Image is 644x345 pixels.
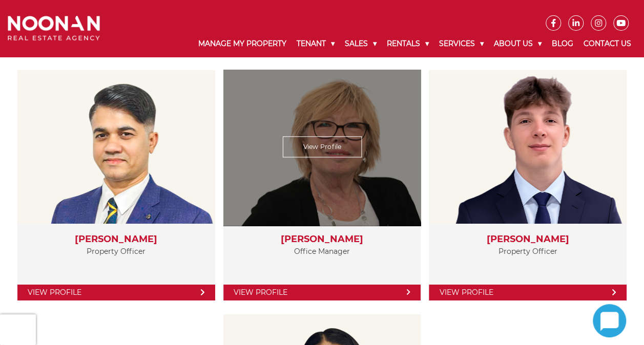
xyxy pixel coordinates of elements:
a: Services [434,31,489,57]
a: Rentals [382,31,434,57]
p: Property Officer [439,245,616,258]
h3: [PERSON_NAME] [439,234,616,245]
p: Office Manager [234,245,411,258]
h3: [PERSON_NAME] [234,234,411,245]
a: View Profile [17,285,215,300]
h3: [PERSON_NAME] [28,234,205,245]
a: Tenant [292,31,340,57]
a: View Profile [282,136,362,157]
a: Contact Us [578,31,636,57]
a: View Profile [223,285,421,300]
a: Manage My Property [193,31,292,57]
p: Property Officer [28,245,205,258]
img: Noonan Real Estate Agency [8,16,100,41]
a: About Us [489,31,547,57]
a: View Profile [429,285,627,300]
a: Sales [340,31,382,57]
a: Blog [547,31,578,57]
